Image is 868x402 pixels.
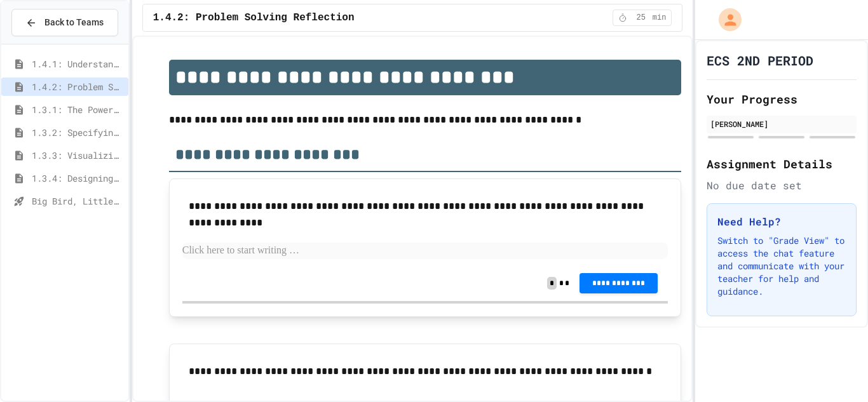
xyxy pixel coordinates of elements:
h2: Your Progress [707,90,857,108]
span: Big Bird, Little Fish [32,194,123,208]
span: 1.4.2: Problem Solving Reflection [32,80,123,93]
button: Back to Teams [11,9,118,36]
div: [PERSON_NAME] [710,118,853,130]
span: 1.3.3: Visualizing Logic with Flowcharts [32,149,123,162]
p: Switch to "Grade View" to access the chat feature and communicate with your teacher for help and ... [717,234,846,298]
span: min [653,13,667,23]
span: 1.3.1: The Power of Algorithms [32,103,123,116]
span: 25 [631,13,651,23]
h3: Need Help? [717,214,846,229]
span: Back to Teams [44,16,104,29]
h1: ECS 2ND PERIOD [707,51,813,69]
span: 1.3.4: Designing Flowcharts [32,171,123,185]
div: No due date set [707,178,857,193]
span: 1.4.2: Problem Solving Reflection [153,10,355,25]
span: 1.3.2: Specifying Ideas with Pseudocode [32,126,123,139]
h2: Assignment Details [707,155,857,173]
span: 1.4.1: Understanding Games with Flowcharts [32,57,123,70]
div: My Account [705,5,745,34]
